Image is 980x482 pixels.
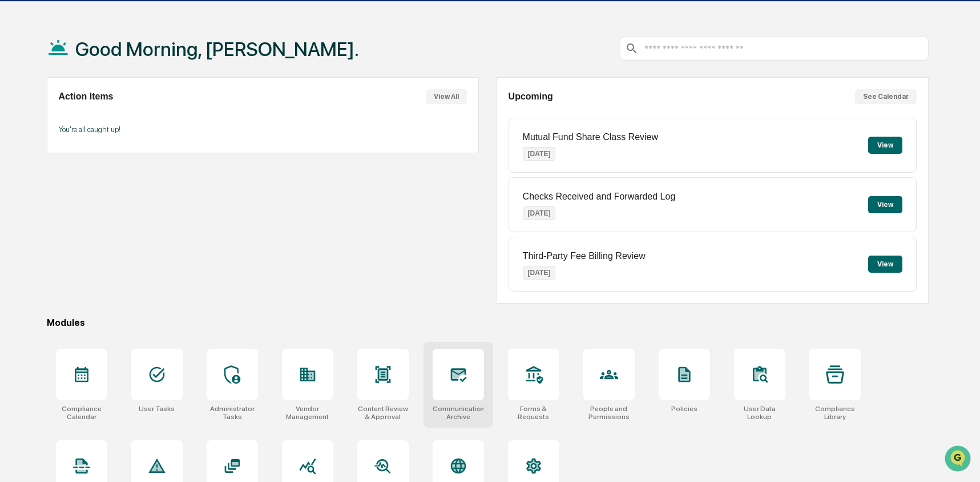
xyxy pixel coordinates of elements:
div: User Tasks [139,405,175,413]
div: 🗄️ [83,145,92,154]
div: We're available if you need us! [39,99,144,108]
div: User Data Lookup [734,405,785,421]
p: [DATE] [523,206,556,220]
a: 🔎Data Lookup [7,161,76,182]
div: Vendor Management [282,405,333,421]
button: View [868,137,902,154]
h2: Action Items [59,91,114,102]
a: Powered byPylon [80,193,138,202]
a: 🗄️Attestations [78,140,146,160]
h1: Good Morning, [PERSON_NAME]. [75,38,359,61]
div: Content Review & Approval [357,405,409,421]
p: Third-Party Fee Billing Review [523,251,646,261]
span: Pylon [114,194,138,202]
button: Start new chat [194,91,208,105]
h2: Upcoming [509,91,553,102]
button: View All [426,89,467,104]
span: Attestations [94,144,142,156]
div: Policies [671,405,697,413]
p: [DATE] [523,266,556,280]
iframe: Open customer support [943,444,974,475]
div: Compliance Calendar [56,405,107,421]
span: Data Lookup [23,166,72,177]
div: Communications Archive [433,405,484,421]
div: 🖐️ [11,145,21,154]
img: 1746055101610-c473b297-6a78-478c-a979-82029cc54cd1 [11,87,32,108]
button: View [868,256,902,273]
div: Modules [47,317,929,328]
p: Checks Received and Forwarded Log [523,192,676,202]
button: See Calendar [855,89,917,104]
div: Forms & Requests [508,405,559,421]
div: People and Permissions [583,405,635,421]
p: How can we help? [11,24,208,42]
p: You're all caught up! [59,125,467,134]
div: 🔎 [11,167,21,176]
span: Preclearance [23,144,74,156]
button: View [868,196,902,213]
p: [DATE] [523,147,556,161]
div: Start new chat [39,87,187,99]
div: Administrator Tasks [207,405,258,421]
div: Compliance Library [809,405,861,421]
a: 🖐️Preclearance [7,140,78,160]
p: Mutual Fund Share Class Review [523,132,658,142]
